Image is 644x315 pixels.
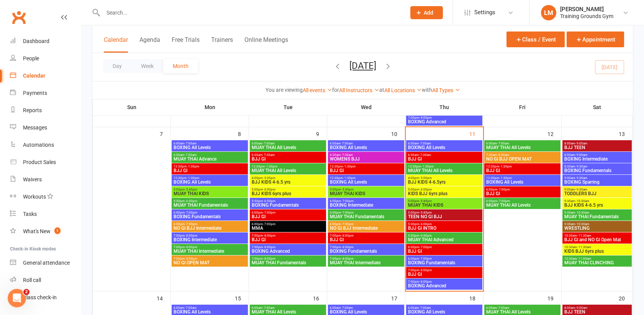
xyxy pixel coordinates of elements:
[329,142,403,145] span: 6:00am
[408,310,481,314] span: BOXING All Levels
[23,211,37,217] div: Tasks
[564,165,630,168] span: 8:30am
[263,245,275,249] span: - 8:00pm
[187,165,199,168] span: - 1:30pm
[341,222,354,226] span: - 7:00pm
[23,159,56,165] div: Product Sales
[251,142,324,145] span: 6:00am
[564,188,630,191] span: 9:00am
[419,245,432,249] span: - 7:00pm
[486,168,559,173] span: BJJ GI
[327,99,405,115] th: Wed
[564,211,630,214] span: 9:30am
[564,157,630,161] span: BOXING Intermediate
[263,222,275,226] span: - 7:00pm
[408,199,481,203] span: 5:00pm
[421,165,434,168] span: - 1:30pm
[486,142,559,145] span: 6:00am
[408,142,481,145] span: 6:00am
[10,206,81,223] a: Tasks
[173,260,246,265] span: NO GI OPEN MAT
[251,199,324,203] span: 5:50pm
[173,310,246,314] span: BOXING All Levels
[251,188,324,191] span: 5:00pm
[408,234,481,237] span: 5:50pm
[173,199,246,203] span: 5:50pm
[408,180,481,184] span: BJJ KIDS 4-6.5yrs
[541,5,556,20] div: LM
[173,257,246,260] span: 7:00pm
[575,142,587,145] span: - 9:00am
[251,153,324,157] span: 6:30am
[249,99,327,115] th: Tue
[163,59,198,73] button: Month
[408,203,481,207] span: MUAY THAI KIDS
[564,306,630,310] span: 8:00am
[185,188,197,191] span: - 5:45pm
[332,87,339,93] strong: for
[10,136,81,154] a: Automations
[329,199,403,203] span: 6:00pm
[419,280,432,283] span: - 8:00pm
[329,226,403,230] span: NO GI BJJ Intermediate
[575,211,589,214] span: - 10:30am
[263,176,275,180] span: - 5:00pm
[408,257,481,260] span: 6:00pm
[10,119,81,136] a: Messages
[251,226,324,230] span: MMA
[173,153,246,157] span: 6:00am
[93,99,171,115] th: Sun
[410,6,443,19] button: Add
[564,203,630,207] span: BJJ KIDS 4-6.5 yrs
[329,237,403,242] span: BJJ GI
[251,245,324,249] span: 7:00pm
[474,4,495,21] span: Settings
[341,234,354,237] span: - 8:00pm
[564,180,630,184] span: BOXING Sparring
[10,188,81,206] a: Workouts
[10,272,81,289] a: Roll call
[313,292,327,304] div: 16
[499,165,512,168] span: - 1:30pm
[235,292,249,304] div: 15
[391,127,405,140] div: 10
[408,280,481,283] span: 7:00pm
[329,260,403,265] span: MUAY THAI Intermediate
[263,234,275,237] span: - 8:00pm
[251,180,324,184] span: BJJ KIDS 4-6.5 yrs
[251,306,324,310] span: 6:00am
[575,199,589,203] span: - 10:30am
[424,10,433,16] span: Add
[408,222,481,226] span: 5:30pm
[251,157,324,161] span: BJJ GI
[329,157,403,161] span: WOMENS BJJ
[329,211,403,214] span: 6:00pm
[23,142,54,148] div: Automations
[575,188,587,191] span: - 9:30am
[10,223,81,240] a: What's New1
[564,145,630,150] span: BJJ TEEN
[341,142,353,145] span: - 7:00am
[408,237,481,242] span: MUAY THAI Advanced
[575,176,587,180] span: - 9:30am
[23,55,39,61] div: People
[422,87,432,93] strong: with
[560,6,613,13] div: [PERSON_NAME]
[341,199,354,203] span: - 7:00pm
[184,153,197,157] span: - 7:00am
[185,211,197,214] span: - 7:00pm
[238,127,249,140] div: 8
[486,310,559,314] span: MUAY THAI All Levels
[10,33,81,50] a: Dashboard
[408,249,481,254] span: BJJ GI
[329,176,403,180] span: 12:30pm
[329,168,403,173] span: BJJ GI
[185,222,197,226] span: - 7:00pm
[408,168,481,173] span: MUAY THAI All Levels
[173,245,246,249] span: 7:00pm
[497,142,509,145] span: - 7:00am
[341,245,354,249] span: - 8:00pm
[251,222,324,226] span: 6:00pm
[251,176,324,180] span: 4:00pm
[619,292,633,304] div: 20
